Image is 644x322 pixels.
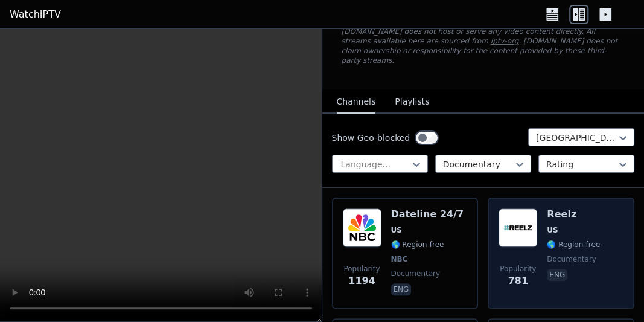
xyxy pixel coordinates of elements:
[391,254,408,264] span: NBC
[337,91,376,114] button: Channels
[348,274,375,288] span: 1194
[391,240,444,250] span: 🌎 Region-free
[391,269,441,279] span: documentary
[491,37,519,45] a: iptv-org
[500,264,536,274] span: Popularity
[391,283,412,295] p: eng
[391,208,464,221] h6: Dateline 24/7
[547,240,600,250] span: 🌎 Region-free
[547,254,596,264] span: documentary
[499,208,537,247] img: Reelz
[343,208,381,247] img: Dateline 24/7
[342,27,625,65] p: [DOMAIN_NAME] does not host or serve any video content directly. All streams available here are s...
[547,208,600,221] h6: Reelz
[547,225,558,235] span: US
[332,132,410,144] label: Show Geo-blocked
[391,225,402,235] span: US
[395,91,429,114] button: Playlists
[547,269,567,281] p: eng
[508,274,528,288] span: 781
[10,7,61,22] a: WatchIPTV
[343,264,380,274] span: Popularity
